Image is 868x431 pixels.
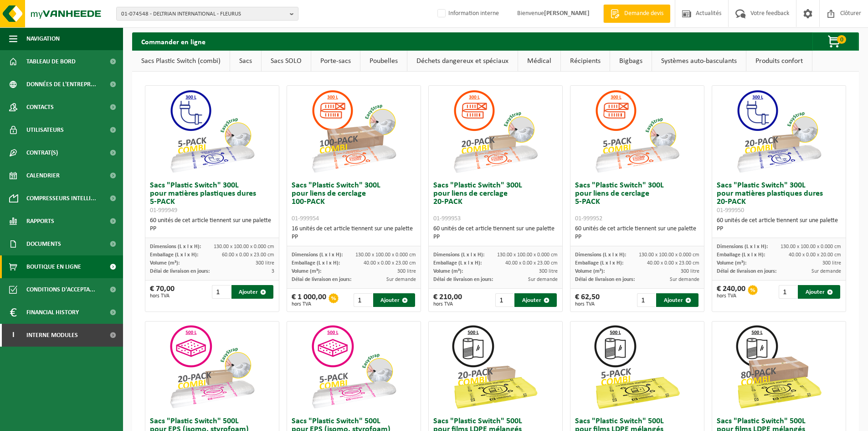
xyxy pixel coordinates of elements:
[311,51,360,72] a: Porte-sacs
[364,260,416,266] span: 40.00 x 0.00 x 23.00 cm
[812,269,841,274] span: Sur demande
[436,7,499,21] label: Information interne
[212,285,230,299] input: 1
[121,7,286,21] span: 01-074548 - DELTRIAN INTERNATIONAL - FLEURUS
[26,141,58,164] span: Contrat(s)
[450,86,541,177] img: 01-999953
[26,324,78,347] span: Interne modules
[132,51,230,72] a: Sacs Plastic Switch (combi)
[789,252,841,258] span: 40.00 x 0.00 x 20.00 cm
[717,225,841,233] div: PP
[670,277,699,282] span: Sur demande
[433,252,484,258] span: Dimensions (L x l x H):
[717,293,745,299] span: hors TVA
[292,269,321,274] span: Volume (m³):
[433,269,463,274] span: Volume (m³):
[231,285,274,299] button: Ajouter
[450,322,541,413] img: 01-999964
[150,269,210,274] span: Délai de livraison en jours:
[575,277,635,282] span: Délai de livraison en jours:
[514,293,557,307] button: Ajouter
[150,207,177,214] span: 01-999949
[150,217,274,233] div: 60 unités de cet article tiennent sur une palette
[214,244,274,249] span: 130.00 x 100.00 x 0.000 cm
[518,51,560,72] a: Médical
[812,32,858,51] button: 0
[292,182,416,223] h3: Sacs "Plastic Switch" 300L pour liens de cerclage 100-PACK
[717,207,744,214] span: 01-999950
[575,293,600,307] div: € 62,50
[637,293,655,307] input: 1
[717,260,746,266] span: Volume (m³):
[433,301,462,307] span: hors TVA
[386,277,416,282] span: Sur demande
[591,86,683,177] img: 01-999952
[150,182,274,214] h3: Sacs "Plastic Switch" 300L pour matières plastiques dures 5-PACK
[717,285,745,299] div: € 240,00
[575,260,623,266] span: Emballage (L x l x H):
[497,252,558,258] span: 130.00 x 100.00 x 0.000 cm
[837,35,846,44] span: 0
[292,233,416,241] div: PP
[433,182,558,223] h3: Sacs "Plastic Switch" 300L pour liens de cerclage 20-PACK
[505,260,558,266] span: 40.00 x 0.00 x 23.00 cm
[292,215,319,222] span: 01-999954
[292,252,343,258] span: Dimensions (L x l x H):
[781,244,841,249] span: 130.00 x 100.00 x 0.000 cm
[360,51,407,72] a: Poubelles
[717,217,841,233] div: 60 unités de cet article tiennent sur une palette
[746,51,812,72] a: Produits confort
[292,301,326,307] span: hors TVA
[591,322,683,413] img: 01-999963
[26,73,96,96] span: Données de l'entrepr...
[647,260,699,266] span: 40.00 x 0.00 x 23.00 cm
[292,260,340,266] span: Emballage (L x l x H):
[256,260,274,266] span: 300 litre
[407,51,518,72] a: Déchets dangereux et spéciaux
[150,285,175,299] div: € 70,00
[230,51,261,72] a: Sacs
[150,225,274,233] div: PP
[433,233,558,241] div: PP
[26,301,79,324] span: Financial History
[656,293,699,307] button: Ajouter
[292,293,326,307] div: € 1 000,00
[561,51,610,72] a: Récipients
[116,7,298,21] button: 01-074548 - DELTRIAN INTERNATIONAL - FLEURUS
[575,233,699,241] div: PP
[433,260,482,266] span: Emballage (L x l x H):
[717,244,768,249] span: Dimensions (L x l x H):
[26,278,95,301] span: Conditions d'accepta...
[822,260,841,266] span: 300 litre
[575,269,605,274] span: Volume (m³):
[575,301,600,307] span: hors TVA
[26,210,54,233] span: Rapports
[433,277,493,282] span: Délai de livraison en jours:
[575,225,699,241] div: 60 unités de cet article tiennent sur une palette
[355,252,416,258] span: 130.00 x 100.00 x 0.000 cm
[528,277,558,282] span: Sur demande
[717,182,841,214] h3: Sacs "Plastic Switch" 300L pour matières plastiques dures 20-PACK
[354,293,372,307] input: 1
[539,269,558,274] span: 300 litre
[166,322,257,413] img: 01-999956
[681,269,699,274] span: 300 litre
[575,252,626,258] span: Dimensions (L x l x H):
[798,285,840,299] button: Ajouter
[622,9,666,18] span: Demande devis
[717,269,776,274] span: Délai de livraison en jours:
[292,225,416,241] div: 16 unités de cet article tiennent sur une palette
[9,324,17,347] span: I
[150,293,175,299] span: hors TVA
[397,269,416,274] span: 300 litre
[26,96,54,119] span: Contacts
[495,293,514,307] input: 1
[26,27,60,50] span: Navigation
[150,260,180,266] span: Volume (m³):
[373,293,416,307] button: Ajouter
[308,322,399,413] img: 01-999955
[150,244,201,249] span: Dimensions (L x l x H):
[26,233,61,255] span: Documents
[652,51,746,72] a: Systèmes auto-basculants
[150,252,198,258] span: Emballage (L x l x H):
